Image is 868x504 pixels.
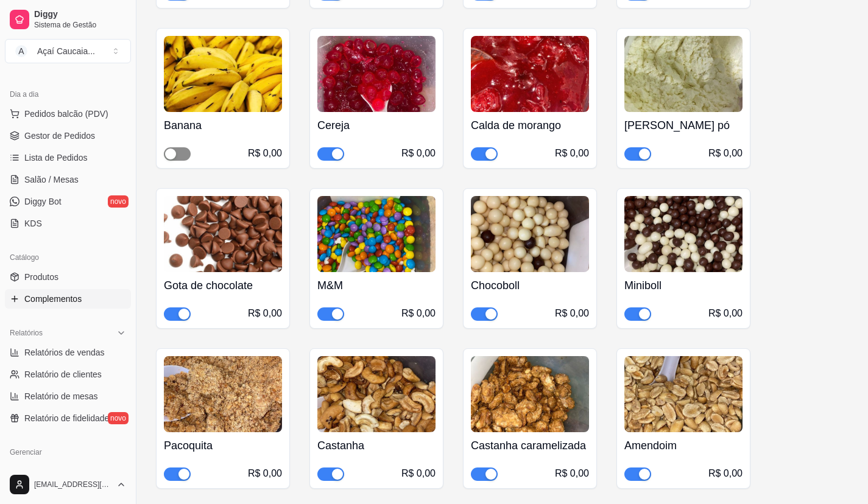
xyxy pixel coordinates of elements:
[24,271,58,283] span: Produtos
[37,45,95,57] div: Açaí Caucaia ...
[555,466,589,481] div: R$ 0,00
[471,36,589,112] img: product-image
[34,480,111,489] span: [EMAIL_ADDRESS][DOMAIN_NAME]
[317,117,436,134] h4: Cereja
[15,45,27,57] span: A
[24,390,98,402] span: Relatório de mesas
[5,214,131,233] a: KDS
[34,20,126,30] span: Sistema de Gestão
[555,146,589,161] div: R$ 0,00
[5,408,131,428] a: Relatório de fidelidadenovo
[24,368,102,380] span: Relatório de clientes
[24,130,95,142] span: Gestor de Pedidos
[164,356,282,432] img: product-image
[401,466,436,481] div: R$ 0,00
[24,293,82,305] span: Complementos
[471,437,589,454] h4: Castanha caramelizada
[708,306,743,321] div: R$ 0,00
[5,387,131,406] a: Relatório de mesas
[10,328,43,338] span: Relatórios
[34,9,126,20] span: Diggy
[5,343,131,362] a: Relatórios de vendas
[624,437,743,454] h4: Amendoim
[317,36,436,112] img: product-image
[5,39,131,63] button: Select a team
[624,117,743,134] h4: [PERSON_NAME] pó
[471,117,589,134] h4: Calda de morango
[5,365,131,384] a: Relatório de clientes
[5,5,131,34] a: DiggySistema de Gestão
[24,217,42,229] span: KDS
[164,437,282,454] h4: Pacoquita
[5,126,131,145] a: Gestor de Pedidos
[624,356,743,432] img: product-image
[624,36,743,112] img: product-image
[24,195,62,208] span: Diggy Bot
[317,277,436,294] h4: M&M
[555,306,589,321] div: R$ 0,00
[471,277,589,294] h4: Chocoboll
[5,104,131,124] button: Pedidos balcão (PDV)
[5,289,131,309] a: Complementos
[5,85,131,104] div: Dia a dia
[248,306,282,321] div: R$ 0,00
[624,277,743,294] h4: Miniboll
[24,108,108,120] span: Pedidos balcão (PDV)
[164,277,282,294] h4: Gota de chocolate
[5,470,131,499] button: [EMAIL_ADDRESS][DOMAIN_NAME]
[5,443,131,462] div: Gerenciar
[708,466,743,481] div: R$ 0,00
[5,248,131,267] div: Catálogo
[401,146,436,161] div: R$ 0,00
[471,356,589,432] img: product-image
[5,148,131,167] a: Lista de Pedidos
[708,146,743,161] div: R$ 0,00
[24,346,105,359] span: Relatórios de vendas
[164,196,282,272] img: product-image
[317,437,436,454] h4: Castanha
[471,196,589,272] img: product-image
[24,152,88,164] span: Lista de Pedidos
[317,196,436,272] img: product-image
[401,306,436,321] div: R$ 0,00
[24,412,109,424] span: Relatório de fidelidade
[5,170,131,189] a: Salão / Mesas
[248,146,282,161] div: R$ 0,00
[164,36,282,112] img: product-image
[317,356,436,432] img: product-image
[248,466,282,481] div: R$ 0,00
[624,196,743,272] img: product-image
[5,192,131,211] a: Diggy Botnovo
[24,173,79,186] span: Salão / Mesas
[5,462,131,481] a: Entregadoresnovo
[5,267,131,287] a: Produtos
[164,117,282,134] h4: Banana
